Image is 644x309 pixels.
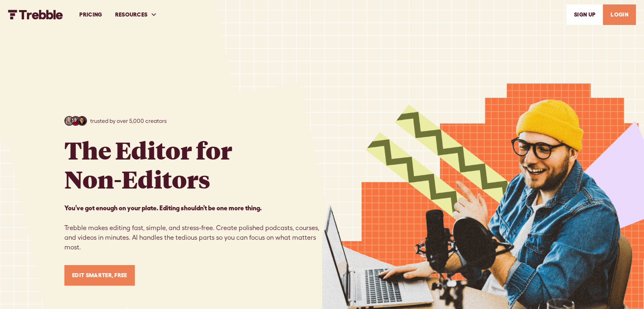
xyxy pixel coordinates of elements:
[603,4,636,25] a: LOGIN
[64,265,135,286] a: Edit Smarter, Free
[115,10,148,19] div: RESOURCES
[73,1,108,29] a: PRICING
[8,10,63,19] img: Trebble FM Logo
[566,4,603,25] a: SIGn UP
[90,117,167,125] p: trusted by over 5,000 creators
[109,1,164,29] div: RESOURCES
[64,204,262,212] strong: You’ve got enough on your plate. Editing shouldn’t be one more thing. ‍
[8,10,63,19] a: home
[64,203,322,252] p: Trebble makes editing fast, simple, and stress-free. Create polished podcasts, courses, and video...
[64,135,232,193] h1: The Editor for Non-Editors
